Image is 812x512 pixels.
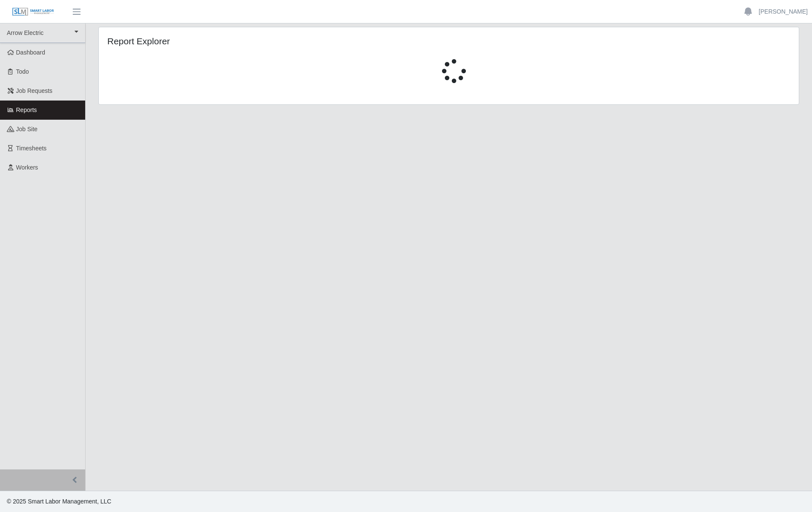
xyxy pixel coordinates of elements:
[16,126,38,132] span: job site
[16,68,29,75] span: Todo
[16,87,53,94] span: Job Requests
[759,7,808,16] a: [PERSON_NAME]
[16,106,37,113] span: Reports
[7,498,111,505] span: © 2025 Smart Labor Management, LLC
[107,36,384,46] h4: Report Explorer
[16,49,46,56] span: Dashboard
[16,164,38,171] span: Workers
[16,145,47,152] span: Timesheets
[12,7,55,17] img: SLM Logo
